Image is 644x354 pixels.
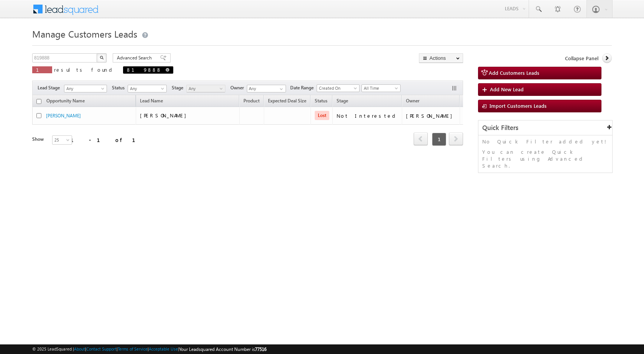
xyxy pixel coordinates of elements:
[86,346,117,351] a: Contact Support
[230,84,247,91] span: Owner
[362,85,398,92] span: All Time
[406,112,456,119] div: [PERSON_NAME]
[247,85,286,92] input: Type to Search
[64,85,104,92] span: Any
[432,133,446,146] span: 1
[186,85,225,92] a: Any
[127,66,162,73] span: 819888
[32,136,46,143] div: Show
[112,84,128,91] span: Status
[117,54,154,61] span: Advanced Search
[337,112,398,119] div: Not Interested
[53,137,73,143] span: 25
[406,98,419,104] span: Owner
[149,346,178,351] a: Acceptable Use
[414,132,428,145] span: prev
[315,111,329,120] span: Lost
[414,133,428,145] a: prev
[482,148,608,169] p: You can create Quick Filters using Advanced Search.
[243,98,260,104] span: Product
[317,85,357,92] span: Created On
[449,133,463,145] a: next
[361,84,401,92] a: All Time
[311,97,331,107] a: Status
[46,113,81,119] a: [PERSON_NAME]
[489,69,539,76] span: Add Customers Leads
[36,66,48,73] span: 1
[460,96,483,106] span: Actions
[187,85,223,92] span: Any
[118,346,148,351] a: Terms of Service
[43,97,89,107] a: Opportunity Name
[478,120,612,135] div: Quick Filters
[136,97,167,107] span: Lead Name
[38,84,63,91] span: Lead Stage
[449,132,463,145] span: next
[419,53,463,63] button: Actions
[276,85,285,93] a: Show All Items
[52,135,72,145] a: 25
[490,102,547,109] span: Import Customers Leads
[54,66,115,73] span: results found
[46,98,85,104] span: Opportunity Name
[71,135,145,144] div: 1 - 1 of 1
[74,346,85,351] a: About
[172,84,186,91] span: Stage
[100,56,103,59] img: Search
[64,85,107,92] a: Any
[179,346,266,352] span: Your Leadsquared Account Number is
[32,28,137,40] span: Manage Customers Leads
[36,99,41,104] input: Check all records
[333,97,352,107] a: Stage
[128,85,164,92] span: Any
[128,85,167,92] a: Any
[255,346,266,352] span: 77516
[32,346,266,353] span: © 2025 LeadSquared | | | | |
[290,84,317,91] span: Date Range
[482,138,608,145] p: No Quick Filter added yet!
[268,98,306,104] span: Expected Deal Size
[317,84,360,92] a: Created On
[565,55,598,62] span: Collapse Panel
[264,97,310,107] a: Expected Deal Size
[140,112,190,119] span: [PERSON_NAME]
[337,98,348,104] span: Stage
[490,86,524,92] span: Add New Lead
